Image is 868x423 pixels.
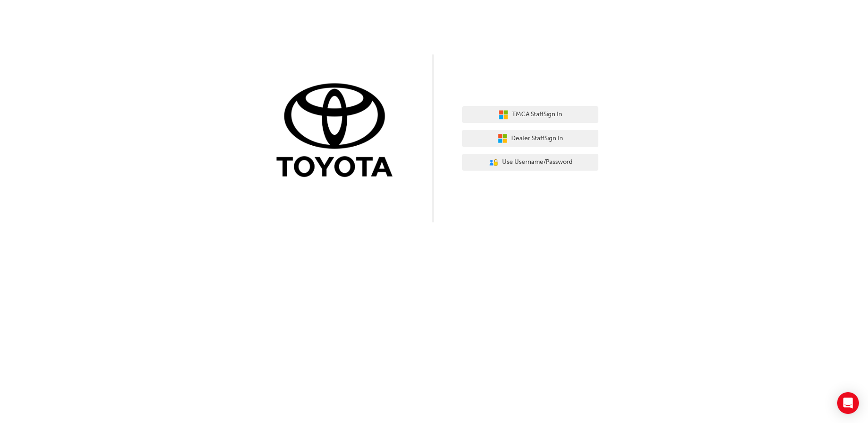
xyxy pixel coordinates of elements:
span: TMCA Staff Sign In [512,109,562,120]
button: Use Username/Password [462,154,598,171]
span: Dealer Staff Sign In [511,133,563,144]
img: Trak [270,81,406,182]
button: Dealer StaffSign In [462,130,598,147]
div: Open Intercom Messenger [837,392,859,414]
span: Use Username/Password [502,157,572,167]
button: TMCA StaffSign In [462,106,598,123]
